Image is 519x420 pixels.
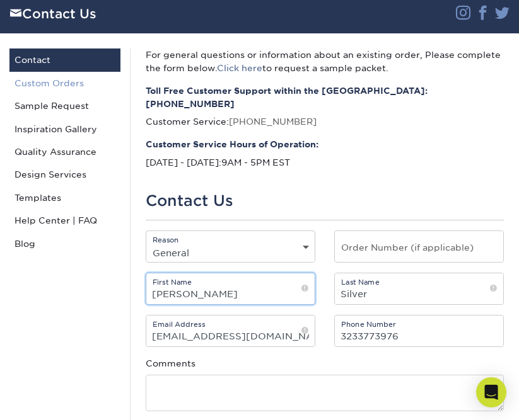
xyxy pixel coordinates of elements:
[146,48,504,74] p: For general questions or information about an existing order, Please complete the form below. to ...
[9,186,120,209] a: Templates
[146,157,221,167] span: [DATE] - [DATE]:
[9,118,120,140] a: Inspiration Gallery
[217,63,262,73] a: Click here
[146,357,195,370] label: Comments
[476,377,506,407] div: Open Intercom Messenger
[9,163,120,186] a: Design Services
[146,138,504,169] p: 9AM - 5PM EST
[146,192,504,210] h1: Contact Us
[146,138,504,150] strong: Customer Service Hours of Operation:
[9,140,120,163] a: Quality Assurance
[229,116,317,127] a: [PHONE_NUMBER]
[9,72,120,94] a: Custom Orders
[9,48,120,71] a: Contact
[146,84,504,110] strong: Toll Free Customer Support within the [GEOGRAPHIC_DATA]:
[146,84,504,128] p: Customer Service:
[9,232,120,255] a: Blog
[9,209,120,232] a: Help Center | FAQ
[9,94,120,117] a: Sample Request
[146,99,235,109] a: [PHONE_NUMBER]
